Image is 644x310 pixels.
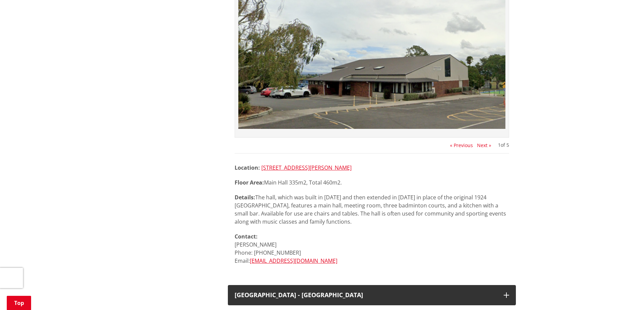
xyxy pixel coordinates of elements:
[235,292,497,299] h3: [GEOGRAPHIC_DATA] - [GEOGRAPHIC_DATA]
[235,178,509,187] p: Main Hall 335m2, Total 460m2.
[235,179,264,186] strong: Floor Area:
[235,233,258,240] strong: Contact:
[498,143,509,147] div: of 5
[235,193,509,226] p: The hall, which was built in [DATE] and then extended in [DATE] in place of the original 1924 [GE...
[235,194,255,201] strong: Details:
[228,285,516,305] button: [GEOGRAPHIC_DATA] - [GEOGRAPHIC_DATA]
[613,282,637,306] iframe: Messenger Launcher
[450,143,473,148] button: « Previous
[250,257,337,264] a: [EMAIL_ADDRESS][DOMAIN_NAME]
[235,164,260,171] strong: Location:
[498,142,501,148] span: 1
[477,143,491,148] button: Next »
[261,164,352,171] a: [STREET_ADDRESS][PERSON_NAME]
[235,232,509,265] p: [PERSON_NAME] Phone: [PHONE_NUMBER] Email:
[7,296,31,310] a: Top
